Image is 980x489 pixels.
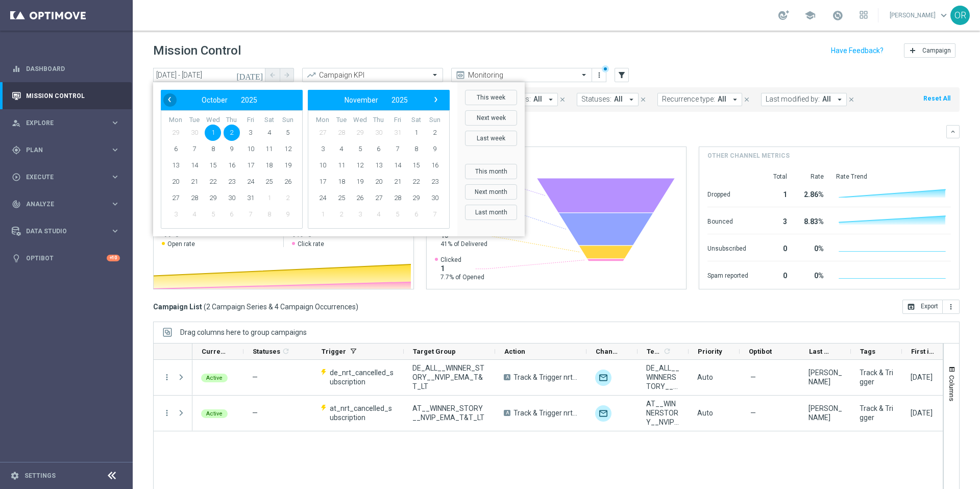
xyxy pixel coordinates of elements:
span: Channel [596,348,620,355]
span: 16 [224,157,240,174]
div: Dropped [707,185,748,202]
div: lightbulb Optibot +10 [11,254,120,262]
span: 1 [440,264,484,273]
span: Tags [860,348,875,355]
span: school [804,10,816,21]
button: Reset All [922,93,951,104]
span: 15 [408,157,424,174]
span: Analyze [26,201,110,207]
i: refresh [663,347,671,355]
span: 5 [205,206,221,223]
i: keyboard_arrow_right [110,145,120,155]
span: 6 [224,206,240,223]
bs-daterangepicker-container: calendar [153,82,525,236]
div: 01 Oct 2025, Wednesday [911,373,933,382]
span: 20 [167,174,184,190]
button: more_vert [943,300,960,314]
i: more_vert [947,303,955,311]
button: ‹ [163,93,177,107]
button: › [429,93,442,107]
span: Current Status [202,348,226,355]
div: Magdalena Zazula [808,368,842,386]
span: 7 [242,206,259,223]
span: — [750,373,756,382]
span: All [718,95,726,104]
span: 5 [352,141,368,157]
span: Calculate column [661,346,671,357]
span: Active [206,375,223,381]
i: more_vert [595,71,603,79]
span: 3 [242,125,259,141]
div: Spam reported [707,266,748,283]
button: Statuses: All arrow_drop_down [577,93,639,106]
button: arrow_back [265,68,280,82]
th: weekday [278,116,297,125]
i: arrow_forward [283,71,290,79]
colored-tag: Active [201,373,228,382]
i: play_circle_outline [12,173,21,182]
span: Auto [697,409,713,417]
span: 22 [205,174,221,190]
div: 0% [799,239,824,256]
i: close [559,96,566,103]
i: close [640,96,647,103]
span: 28 [186,190,203,206]
i: arrow_back [269,71,276,79]
span: Clicked [440,256,484,264]
button: [DATE] [235,68,265,83]
div: 3 [761,212,787,229]
span: October [202,96,228,104]
span: 24 [242,174,259,190]
div: Bounced [707,212,748,229]
span: First in Range [911,348,936,355]
span: 11 [261,141,277,157]
span: 9 [224,141,240,157]
ng-select: Campaign KPI [302,68,443,82]
span: 17 [242,157,259,174]
button: more_vert [162,408,171,418]
i: close [848,96,855,103]
button: arrow_forward [280,68,294,82]
i: keyboard_arrow_down [949,128,957,135]
span: 24 [314,190,331,206]
button: Last modified by: All arrow_drop_down [761,93,847,106]
span: Statuses [253,348,280,355]
span: 17 [314,174,331,190]
span: All [822,95,831,104]
span: — [750,408,756,418]
bs-datepicker-navigation-view: ​ ​ ​ [163,93,295,107]
span: Track & Trigger [860,368,893,386]
i: keyboard_arrow_right [110,118,120,128]
th: weekday [223,116,241,125]
span: 23 [224,174,240,190]
th: weekday [351,116,370,125]
img: Optimail [595,405,611,422]
span: 30 [371,125,387,141]
span: 3 [314,141,331,157]
h1: Mission Control [153,43,241,58]
span: Last modified by: [766,95,820,104]
th: weekday [332,116,351,125]
span: 19 [280,157,296,174]
span: Execute [26,174,110,180]
button: track_changes Analyze keyboard_arrow_right [11,200,120,208]
span: 31 [242,190,259,206]
span: Open rate [167,240,195,248]
span: 8 [205,141,221,157]
span: ) [356,302,358,311]
span: 12 [280,141,296,157]
span: 2 [427,125,443,141]
div: 8.83% [799,212,824,229]
span: 30 [186,125,203,141]
button: close [742,94,751,105]
a: Dashboard [26,55,120,82]
span: Active [206,410,223,417]
i: refresh [282,347,290,355]
span: Explore [26,120,110,126]
div: 2.86% [799,185,824,202]
th: weekday [185,116,204,125]
span: 8 [408,141,424,157]
div: Analyze [12,200,110,209]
